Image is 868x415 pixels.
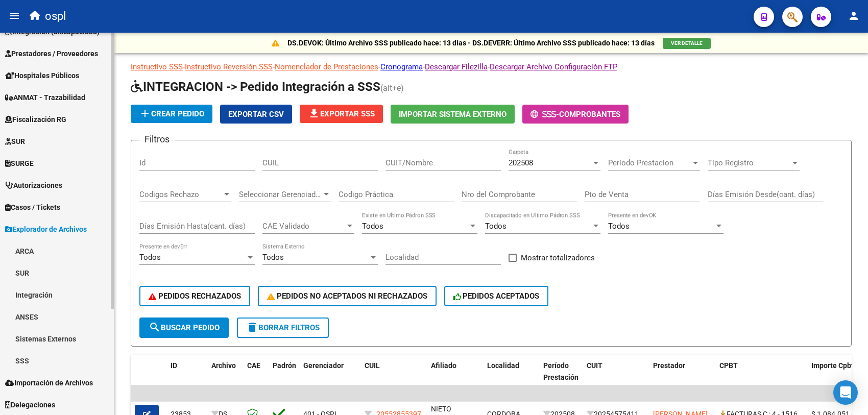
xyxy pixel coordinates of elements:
[559,110,620,119] span: Comprobantes
[663,38,711,49] button: VER DETALLE
[149,321,161,333] mat-icon: search
[8,10,20,22] mat-icon: menu
[521,252,595,264] span: Mostrar totalizadores
[360,355,427,400] datatable-header-cell: CUIL
[5,136,25,147] span: SUR
[5,202,60,213] span: Casos / Tickets
[139,190,222,199] span: Codigos Rechazo
[300,105,383,123] button: Exportar SSS
[303,361,344,370] span: Gerenciador
[139,253,161,262] span: Todos
[649,355,715,400] datatable-header-cell: Prestador
[139,132,175,147] h3: Filtros
[171,361,177,370] span: ID
[848,10,860,22] mat-icon: person
[5,70,79,81] span: Hospitales Públicos
[262,222,345,231] span: CAE Validado
[362,222,383,231] span: Todos
[149,291,241,301] span: PEDIDOS RECHAZADOS
[587,361,602,370] span: CUIT
[608,222,630,231] span: Todos
[522,105,629,124] button: -Comprobantes
[45,5,66,28] span: ospl
[139,286,250,306] button: PEDIDOS RECHAZADOS
[5,377,93,388] span: Importación de Archivos
[131,105,212,123] button: Crear Pedido
[509,158,533,167] span: 202508
[5,92,85,103] span: ANMAT - Trazabilidad
[243,355,269,400] datatable-header-cell: CAE
[308,107,320,119] mat-icon: file_download
[287,37,655,48] p: DS.DEVOK: Último Archivo SSS publicado hace: 13 días - DS.DEVERR: Último Archivo SSS publicado ha...
[653,361,685,370] span: Prestador
[228,110,284,119] span: Exportar CSV
[262,253,284,262] span: Todos
[131,62,183,71] a: Instructivo SSS
[543,361,578,381] span: Período Prestación
[719,361,738,370] span: CPBT
[139,318,229,338] button: Buscar Pedido
[258,286,437,306] button: PEDIDOS NO ACEPTADOS NI RECHAZADOS
[365,361,380,370] span: CUIL
[5,224,87,235] span: Explorador de Archivos
[207,355,243,400] datatable-header-cell: Archivo
[149,323,220,332] span: Buscar Pedido
[139,109,204,118] span: Crear Pedido
[399,110,507,119] span: Importar Sistema Externo
[431,361,456,370] span: Afiliado
[453,291,540,301] span: PEDIDOS ACEPTADOS
[5,180,62,191] span: Autorizaciones
[539,355,583,400] datatable-header-cell: Período Prestación
[166,355,207,400] datatable-header-cell: ID
[487,361,519,370] span: Localidad
[531,110,559,119] span: -
[833,380,858,405] div: Open Intercom Messenger
[671,40,703,46] span: VER DETALLE
[131,61,852,72] p: - - - - -
[220,105,292,124] button: Exportar CSV
[807,355,863,400] datatable-header-cell: Importe Cpbt.
[715,355,807,400] datatable-header-cell: CPBT
[239,190,322,199] span: Seleccionar Gerenciador
[5,158,34,169] span: SURGE
[483,355,539,400] datatable-header-cell: Localidad
[139,107,151,119] mat-icon: add
[708,158,790,167] span: Tipo Registro
[267,291,427,301] span: PEDIDOS NO ACEPTADOS NI RECHAZADOS
[273,361,296,370] span: Padrón
[299,355,360,400] datatable-header-cell: Gerenciador
[444,286,549,306] button: PEDIDOS ACEPTADOS
[308,109,375,118] span: Exportar SSS
[237,318,329,338] button: Borrar Filtros
[485,222,507,231] span: Todos
[5,114,66,125] span: Fiscalización RG
[380,83,404,93] span: (alt+e)
[811,361,856,370] span: Importe Cpbt.
[608,158,691,167] span: Periodo Prestacion
[211,361,236,370] span: Archivo
[185,62,273,71] a: Instructivo Reversión SSS
[246,321,258,333] mat-icon: delete
[427,355,483,400] datatable-header-cell: Afiliado
[583,355,649,400] datatable-header-cell: CUIT
[5,399,55,410] span: Delegaciones
[490,62,617,71] a: Descargar Archivo Configuración FTP
[275,62,378,71] a: Nomenclador de Prestaciones
[246,323,320,332] span: Borrar Filtros
[380,62,423,71] a: Cronograma
[391,105,515,124] button: Importar Sistema Externo
[5,48,98,59] span: Prestadores / Proveedores
[247,361,260,370] span: CAE
[425,62,488,71] a: Descargar Filezilla
[131,80,380,94] span: INTEGRACION -> Pedido Integración a SSS
[269,355,299,400] datatable-header-cell: Padrón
